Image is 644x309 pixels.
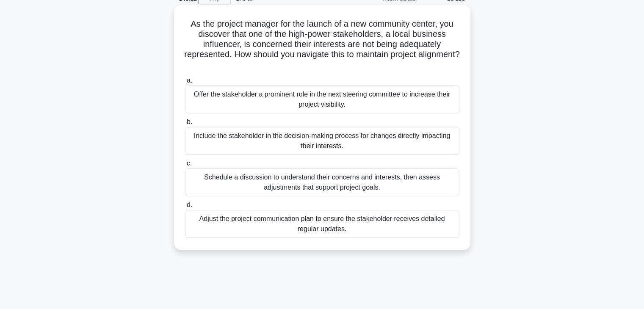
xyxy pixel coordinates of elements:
div: Adjust the project communication plan to ensure the stakeholder receives detailed regular updates. [185,210,459,238]
span: a. [187,77,192,84]
span: c. [187,160,192,167]
span: b. [187,118,192,125]
span: d. [187,201,192,208]
h5: As the project manager for the launch of a new community center, you discover that one of the hig... [184,19,460,70]
div: Schedule a discussion to understand their concerns and interests, then assess adjustments that su... [185,168,459,196]
div: Include the stakeholder in the decision-making process for changes directly impacting their inter... [185,127,459,155]
div: Offer the stakeholder a prominent role in the next steering committee to increase their project v... [185,86,459,113]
